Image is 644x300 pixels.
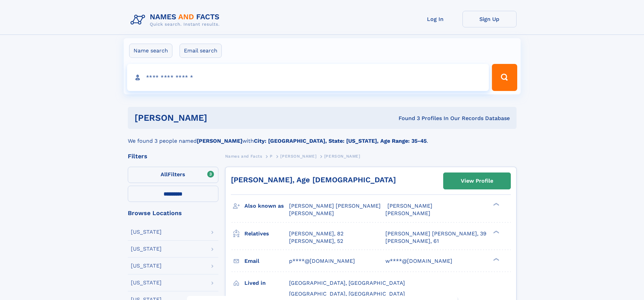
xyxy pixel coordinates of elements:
[492,64,517,91] button: Search Button
[131,229,162,235] div: [US_STATE]
[131,263,162,269] div: [US_STATE]
[492,230,500,234] div: ❯
[492,202,500,207] div: ❯
[289,203,381,209] span: [PERSON_NAME] [PERSON_NAME]
[128,129,517,145] div: We found 3 people named with .
[387,203,432,209] span: [PERSON_NAME]
[180,44,222,58] label: Email search
[128,210,218,216] div: Browse Locations
[131,246,162,252] div: [US_STATE]
[324,154,360,159] span: [PERSON_NAME]
[244,255,289,267] h3: Email
[161,171,168,178] span: All
[289,237,343,245] a: [PERSON_NAME], 52
[280,154,316,159] span: [PERSON_NAME]
[128,153,218,159] div: Filters
[244,200,289,212] h3: Also known as
[270,154,273,159] span: P
[270,152,273,160] a: P
[127,64,489,91] input: search input
[244,277,289,289] h3: Lived in
[492,257,500,261] div: ❯
[280,152,316,160] a: [PERSON_NAME]
[385,210,430,216] span: [PERSON_NAME]
[303,115,510,122] div: Found 3 Profiles In Our Records Database
[244,228,289,239] h3: Relatives
[231,176,396,184] a: [PERSON_NAME], Age [DEMOGRAPHIC_DATA]
[462,11,517,27] a: Sign Up
[289,291,405,297] span: [GEOGRAPHIC_DATA], [GEOGRAPHIC_DATA]
[385,230,486,237] a: [PERSON_NAME] [PERSON_NAME], 39
[444,173,510,189] a: View Profile
[135,114,303,122] h1: [PERSON_NAME]
[128,167,218,183] label: Filters
[289,230,343,237] a: [PERSON_NAME], 82
[129,44,172,58] label: Name search
[408,11,462,27] a: Log In
[385,237,439,245] a: [PERSON_NAME], 61
[225,152,262,160] a: Names and Facts
[289,280,405,286] span: [GEOGRAPHIC_DATA], [GEOGRAPHIC_DATA]
[128,11,225,29] img: Logo Names and Facts
[461,173,493,189] div: View Profile
[289,210,334,216] span: [PERSON_NAME]
[254,138,427,144] b: City: [GEOGRAPHIC_DATA], State: [US_STATE], Age Range: 35-45
[131,280,162,285] div: [US_STATE]
[197,138,242,144] b: [PERSON_NAME]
